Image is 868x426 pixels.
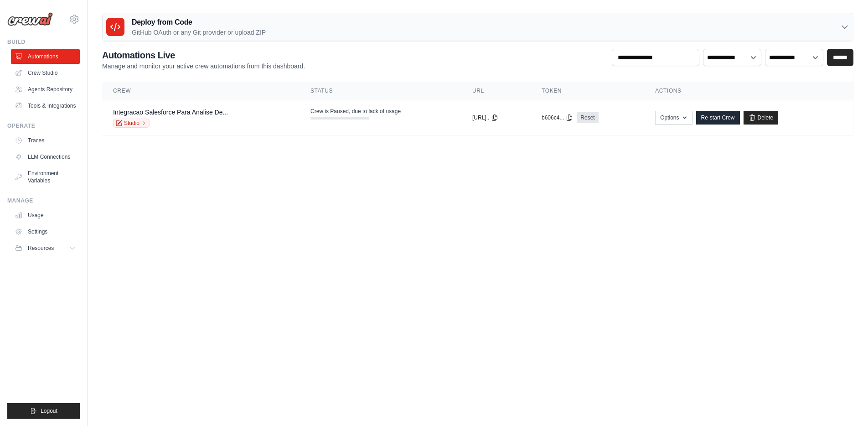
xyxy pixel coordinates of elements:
[11,133,80,148] a: Traces
[577,112,598,123] a: Reset
[11,66,80,80] a: Crew Studio
[542,114,573,121] button: b606c4...
[7,403,80,419] button: Logout
[822,382,868,426] iframe: Chat Widget
[644,82,853,100] th: Actions
[113,109,228,116] a: Integracao Salesforce Para Analise De...
[11,208,80,223] a: Usage
[102,82,300,100] th: Crew
[132,17,266,28] h3: Deploy from Code
[696,111,740,125] a: Re-start Crew
[300,82,461,100] th: Status
[7,12,53,26] img: Logo
[11,224,80,239] a: Settings
[655,111,692,125] button: Options
[102,49,305,62] h2: Automations Live
[461,82,531,100] th: URL
[11,166,80,188] a: Environment Variables
[7,197,80,204] div: Manage
[28,244,54,252] span: Resources
[11,241,80,255] button: Resources
[11,99,80,113] a: Tools & Integrations
[310,108,401,115] span: Crew is Paused, due to lack of usage
[7,122,80,130] div: Operate
[744,111,779,125] a: Delete
[41,407,57,415] span: Logout
[11,49,80,64] a: Automations
[531,82,644,100] th: Token
[11,82,80,97] a: Agents Repository
[113,119,150,128] a: Studio
[132,28,266,37] p: GitHub OAuth or any Git provider or upload ZIP
[11,150,80,164] a: LLM Connections
[7,38,80,46] div: Build
[102,62,305,71] p: Manage and monitor your active crew automations from this dashboard.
